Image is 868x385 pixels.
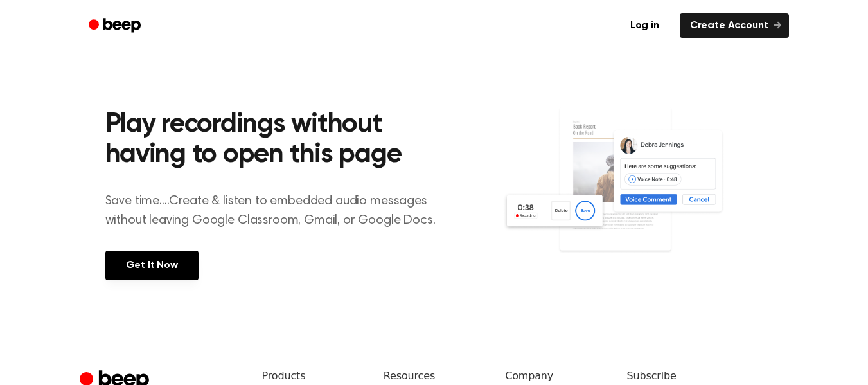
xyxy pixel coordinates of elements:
[105,192,452,230] p: Save time....Create & listen to embedded audio messages without leaving Google Classroom, Gmail, ...
[680,13,789,38] a: Create Account
[505,368,606,384] h6: Company
[617,11,672,40] a: Log in
[262,368,363,384] h6: Products
[384,368,484,384] h6: Resources
[502,106,763,279] img: Voice Comments on Docs and Recording Widget
[105,251,199,280] a: Get It Now
[105,110,452,171] h2: Play recordings without having to open this page
[80,13,152,39] a: Beep
[627,368,789,384] h6: Subscribe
